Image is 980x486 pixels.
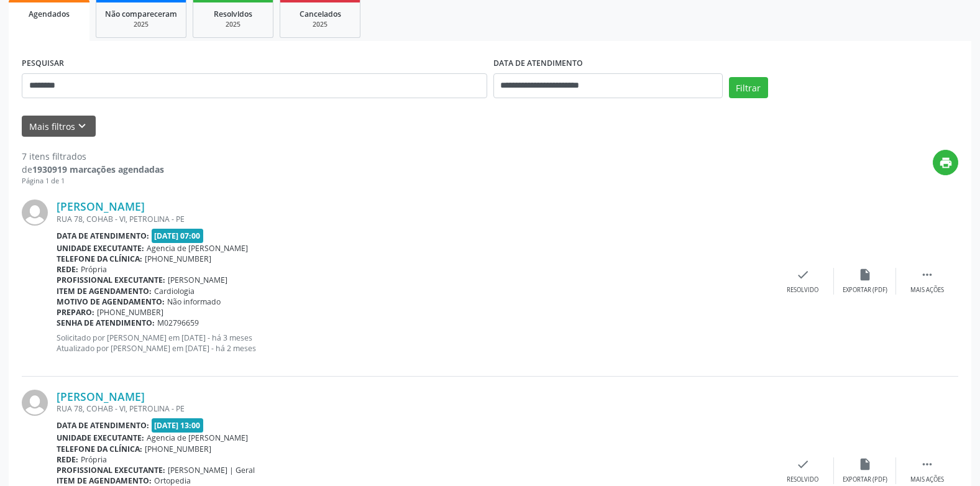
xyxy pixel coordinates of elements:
i: print [939,156,953,170]
p: Solicitado por [PERSON_NAME] em [DATE] - há 3 meses Atualizado por [PERSON_NAME] em [DATE] - há 2... [57,332,772,354]
div: 2025 [289,20,351,29]
span: Própria [81,454,107,465]
div: Mais ações [910,286,944,295]
b: Data de atendimento: [57,231,149,241]
b: Telefone da clínica: [57,254,142,264]
div: Resolvido [787,475,818,484]
span: [PHONE_NUMBER] [145,254,211,264]
div: Página 1 de 1 [22,176,164,186]
div: 2025 [202,20,264,29]
img: img [22,390,48,416]
b: Unidade executante: [57,433,144,443]
img: img [22,199,48,226]
span: [DATE] 07:00 [152,229,204,243]
b: Motivo de agendamento: [57,296,165,307]
b: Telefone da clínica: [57,444,142,454]
div: RUA 78, COHAB - VI, PETROLINA - PE [57,214,772,224]
i: keyboard_arrow_down [75,119,89,133]
span: Agencia de [PERSON_NAME] [147,433,248,443]
span: Resolvidos [214,9,252,19]
span: Agencia de [PERSON_NAME] [147,243,248,254]
span: Cancelados [300,9,341,19]
button: Filtrar [729,77,768,98]
b: Rede: [57,454,78,465]
b: Profissional executante: [57,465,165,475]
i: check [796,268,810,282]
i: insert_drive_file [858,268,872,282]
i: insert_drive_file [858,457,872,471]
i:  [920,457,934,471]
i: check [796,457,810,471]
b: Profissional executante: [57,275,165,285]
span: Ortopedia [154,475,191,486]
i:  [920,268,934,282]
span: Não compareceram [105,9,177,19]
a: [PERSON_NAME] [57,199,145,213]
span: [PHONE_NUMBER] [145,444,211,454]
strong: 1930919 marcações agendadas [32,163,164,175]
label: PESQUISAR [22,54,64,73]
button: print [933,150,958,175]
span: [PHONE_NUMBER] [97,307,163,318]
b: Data de atendimento: [57,420,149,431]
b: Unidade executante: [57,243,144,254]
b: Senha de atendimento: [57,318,155,328]
b: Item de agendamento: [57,286,152,296]
b: Rede: [57,264,78,275]
div: Resolvido [787,286,818,295]
a: [PERSON_NAME] [57,390,145,403]
button: Mais filtroskeyboard_arrow_down [22,116,96,137]
div: RUA 78, COHAB - VI, PETROLINA - PE [57,403,772,414]
span: Própria [81,264,107,275]
span: Cardiologia [154,286,195,296]
div: Exportar (PDF) [843,286,887,295]
div: Exportar (PDF) [843,475,887,484]
span: M02796659 [157,318,199,328]
div: de [22,163,164,176]
span: [PERSON_NAME] [168,275,227,285]
span: Agendados [29,9,70,19]
div: 7 itens filtrados [22,150,164,163]
span: Não informado [167,296,221,307]
div: Mais ações [910,475,944,484]
label: DATA DE ATENDIMENTO [493,54,583,73]
span: [DATE] 13:00 [152,418,204,433]
b: Item de agendamento: [57,475,152,486]
div: 2025 [105,20,177,29]
b: Preparo: [57,307,94,318]
span: [PERSON_NAME] | Geral [168,465,255,475]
